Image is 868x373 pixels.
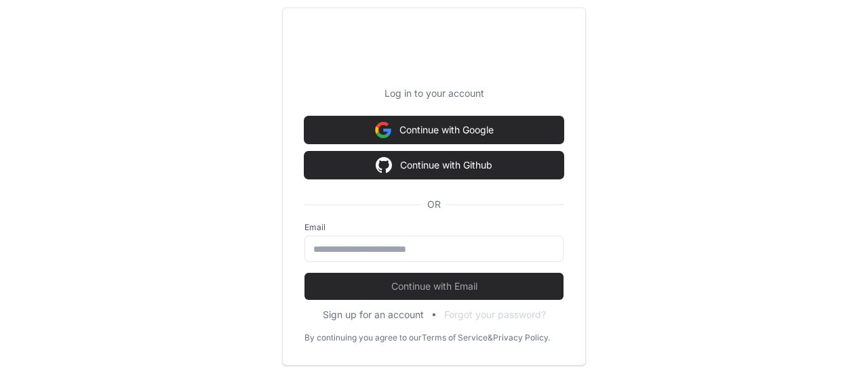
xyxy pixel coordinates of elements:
button: Continue with Email [304,273,564,300]
span: Continue with Email [304,280,564,293]
button: Sign up for an account [323,308,424,322]
div: By continuing you agree to our [304,332,422,343]
div: & [488,332,493,343]
label: Email [304,222,564,233]
img: Sign in with google [375,116,391,144]
button: Forgot your password? [444,308,546,322]
button: Continue with Github [304,152,564,179]
button: Continue with Google [304,116,564,144]
a: Terms of Service [422,332,488,343]
img: Sign in with google [376,152,392,179]
span: OR [422,198,446,211]
p: Log in to your account [304,87,564,100]
a: Privacy Policy. [493,332,550,343]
